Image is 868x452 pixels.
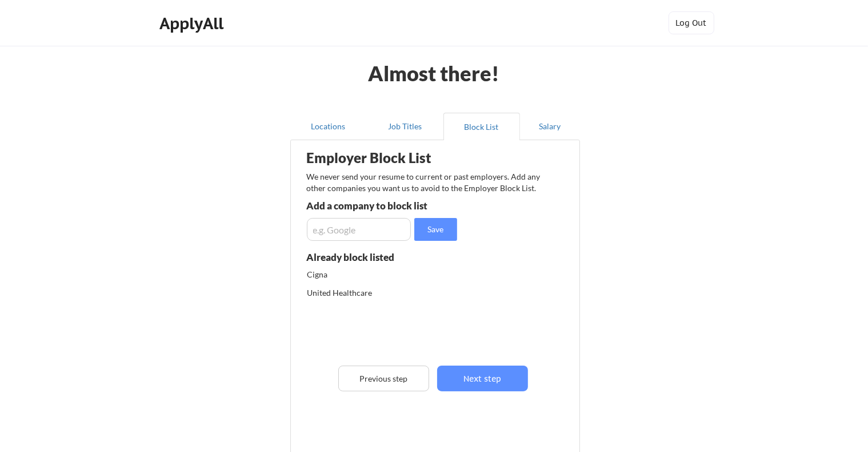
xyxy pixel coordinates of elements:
button: Job Titles [367,113,443,140]
div: ApplyAll [160,14,227,33]
button: Save [414,218,457,241]
div: Already block listed [307,252,434,262]
button: Previous step [338,366,429,391]
input: e.g. Google [307,218,411,241]
button: Locations [290,113,367,140]
div: Almost there! [354,63,513,84]
div: Cigna [307,269,427,280]
div: Add a company to block list [307,201,474,211]
div: Employer Block List [307,151,486,165]
button: Salary [520,113,580,140]
div: United Healthcare [307,287,427,299]
button: Next step [437,366,528,391]
button: Block List [443,113,520,140]
div: We never send your resume to current or past employers. Add any other companies you want us to av... [307,171,547,193]
button: Log Out [669,11,714,34]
